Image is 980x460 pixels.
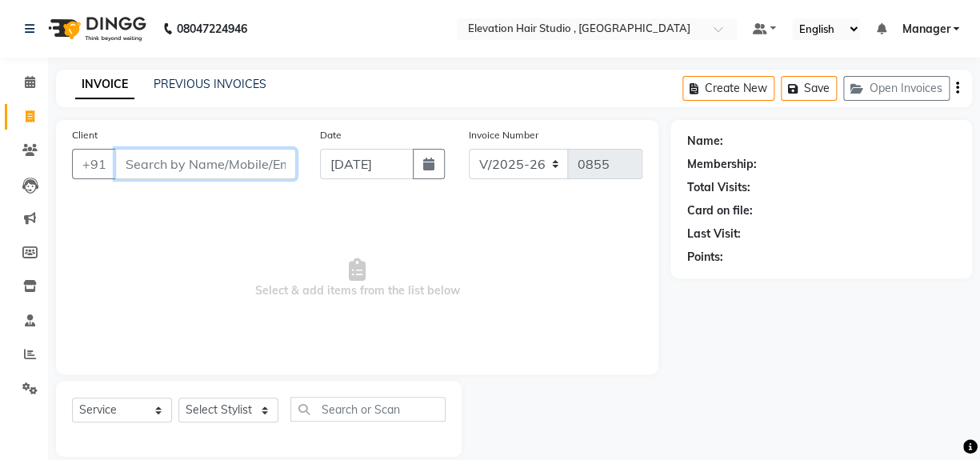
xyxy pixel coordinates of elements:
button: Open Invoices [843,76,950,101]
label: Date [320,128,342,142]
a: INVOICE [75,70,134,99]
div: Last Visit: [686,226,740,242]
a: PREVIOUS INVOICES [154,77,266,91]
div: Points: [686,249,722,266]
span: Manager [902,21,950,38]
button: +91 [72,149,117,179]
div: Membership: [686,156,756,173]
div: Total Visits: [686,179,750,196]
label: Client [72,128,98,142]
div: Name: [686,133,722,150]
button: Save [781,76,837,101]
input: Search or Scan [290,397,446,422]
label: Invoice Number [469,128,538,142]
div: Card on file: [686,202,752,219]
img: logo [41,6,150,51]
input: Search by Name/Mobile/Email/Code [115,149,296,179]
button: Create New [682,76,774,101]
b: 08047224946 [176,6,246,51]
span: Select & add items from the list below [72,198,642,358]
